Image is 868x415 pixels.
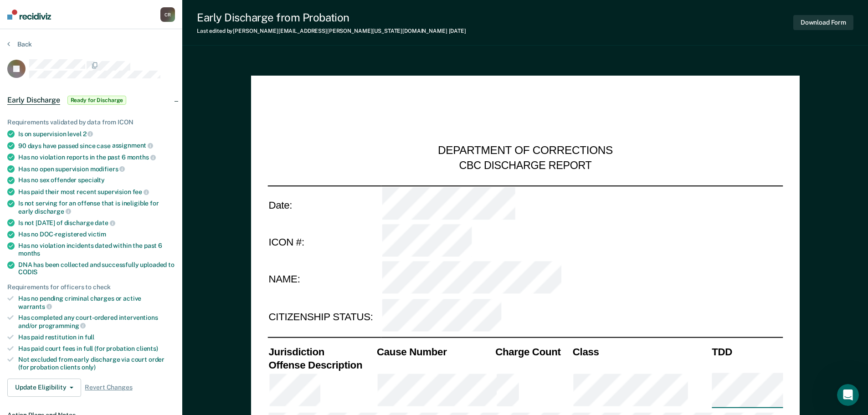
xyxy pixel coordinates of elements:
span: warrants [18,303,52,310]
div: Last edited by [PERSON_NAME][EMAIL_ADDRESS][PERSON_NAME][US_STATE][DOMAIN_NAME] [197,28,466,34]
span: specialty [78,176,105,184]
span: [DATE] [449,28,466,34]
th: Charge Count [494,345,572,359]
div: Is on supervision level [18,130,175,138]
div: Requirements for officers to check [7,283,175,291]
span: assignment [112,142,153,149]
th: Offense Description [267,359,376,372]
span: months [18,250,40,257]
th: Cause Number [375,345,494,359]
div: Has no sex offender [18,176,175,184]
div: Has no open supervision [18,165,175,173]
div: Has no violation incidents dated within the past 6 [18,242,175,257]
td: NAME: [267,261,381,298]
th: Class [571,345,710,359]
div: Early Discharge from Probation [197,11,466,24]
div: Has paid restitution in [18,333,175,341]
span: months [127,154,156,161]
div: Requirements validated by data from ICON [7,118,175,126]
div: 90 days have passed since case [18,142,175,150]
span: modifiers [90,165,125,173]
div: Has no violation reports in the past 6 [18,153,175,161]
div: Has no DOC-registered [18,231,175,238]
span: Ready for Discharge [67,96,127,105]
div: C R [160,7,175,22]
span: full [85,333,94,341]
div: CBC DISCHARGE REPORT [459,159,591,172]
span: Revert Changes [85,384,132,391]
div: Has completed any court-ordered interventions and/or [18,314,175,329]
iframe: Intercom live chat [837,384,859,406]
span: clients) [136,345,158,352]
span: date [95,219,115,226]
td: ICON #: [267,223,381,261]
span: only) [82,364,96,371]
button: Update Eligibility [7,379,81,397]
div: Is not serving for an offense that is ineligible for early [18,200,175,215]
div: DNA has been collected and successfully uploaded to [18,261,175,277]
th: Jurisdiction [267,345,376,359]
div: Is not [DATE] of discharge [18,219,175,227]
th: TDD [711,345,783,359]
div: Has paid their most recent supervision [18,188,175,196]
div: Has paid court fees in full (for probation [18,345,175,353]
span: CODIS [18,268,37,276]
span: Early Discharge [7,96,60,105]
span: programming [39,322,86,329]
td: Date: [267,185,381,223]
div: Not excluded from early discharge via court order (for probation clients [18,356,175,371]
button: Back [7,40,32,48]
span: 2 [83,130,93,138]
span: discharge [35,208,71,215]
button: CR [160,7,175,22]
div: Has no pending criminal charges or active [18,295,175,310]
span: victim [88,231,106,238]
button: Download Form [793,15,853,30]
td: CITIZENSHIP STATUS: [267,298,381,335]
img: Recidiviz [7,10,51,20]
div: DEPARTMENT OF CORRECTIONS [438,144,613,159]
span: fee [133,188,149,195]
